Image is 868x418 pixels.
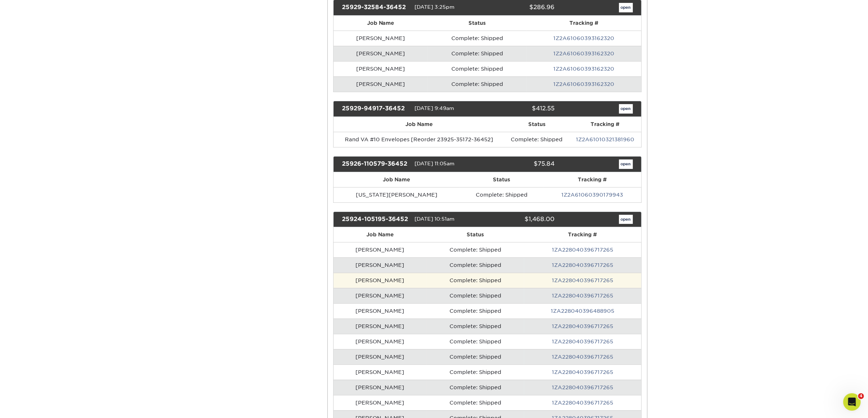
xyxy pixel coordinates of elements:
[552,293,613,299] a: 1ZA228040396717265
[427,349,524,364] td: Complete: Shipped
[552,385,613,390] a: 1ZA228040396717265
[552,247,613,253] a: 1ZA228040396717265
[569,117,641,132] th: Tracking #
[334,227,427,242] th: Job Name
[334,187,460,202] td: [US_STATE][PERSON_NAME]
[428,31,527,46] td: Complete: Shipped
[553,81,614,87] a: 1Z2A61060393162320
[334,172,460,187] th: Job Name
[414,161,455,166] span: [DATE] 11:05am
[858,393,864,399] span: 4
[334,364,427,380] td: [PERSON_NAME]
[427,319,524,334] td: Complete: Shipped
[619,215,633,224] a: open
[334,46,428,61] td: [PERSON_NAME]
[334,61,428,76] td: [PERSON_NAME]
[414,216,455,222] span: [DATE] 10:51am
[460,172,544,187] th: Status
[427,334,524,349] td: Complete: Shipped
[334,319,427,334] td: [PERSON_NAME]
[524,227,641,242] th: Tracking #
[561,192,623,198] a: 1Z2A61060390179943
[414,4,455,10] span: [DATE] 3:25pm
[427,380,524,395] td: Complete: Shipped
[428,61,527,76] td: Complete: Shipped
[334,273,427,288] td: [PERSON_NAME]
[552,400,613,406] a: 1ZA228040396717265
[553,35,614,41] a: 1Z2A61060393162320
[336,159,414,169] div: 25926-110579-36452
[482,3,560,12] div: $286.96
[482,215,560,224] div: $1,468.00
[336,104,414,114] div: 25929-94917-36452
[334,349,427,364] td: [PERSON_NAME]
[552,354,613,360] a: 1ZA228040396717265
[334,257,427,273] td: [PERSON_NAME]
[334,16,428,31] th: Job Name
[334,242,427,257] td: [PERSON_NAME]
[334,288,427,303] td: [PERSON_NAME]
[551,308,614,314] a: 1ZA228040396488905
[427,257,524,273] td: Complete: Shipped
[460,187,544,202] td: Complete: Shipped
[334,380,427,395] td: [PERSON_NAME]
[552,277,613,283] a: 1ZA228040396717265
[334,132,504,147] td: Rand VA #10 Envelopes [Reorder 23925-35172-36452]
[334,395,427,410] td: [PERSON_NAME]
[427,242,524,257] td: Complete: Shipped
[427,227,524,242] th: Status
[427,395,524,410] td: Complete: Shipped
[334,334,427,349] td: [PERSON_NAME]
[553,51,614,56] a: 1Z2A61060393162320
[576,137,634,142] a: 1Z2A61010321381960
[552,262,613,268] a: 1ZA228040396717265
[428,46,527,61] td: Complete: Shipped
[428,76,527,92] td: Complete: Shipped
[427,303,524,319] td: Complete: Shipped
[427,364,524,380] td: Complete: Shipped
[527,16,641,31] th: Tracking #
[619,104,633,114] a: open
[619,3,633,12] a: open
[552,339,613,344] a: 1ZA228040396717265
[427,273,524,288] td: Complete: Shipped
[482,104,560,114] div: $412.55
[504,132,569,147] td: Complete: Shipped
[544,172,641,187] th: Tracking #
[482,159,560,169] div: $75.84
[552,323,613,329] a: 1ZA228040396717265
[428,16,527,31] th: Status
[414,105,454,111] span: [DATE] 9:49am
[843,393,861,411] iframe: Intercom live chat
[619,159,633,169] a: open
[334,76,428,92] td: [PERSON_NAME]
[336,215,414,224] div: 25924-105195-36452
[553,66,614,72] a: 1Z2A61060393162320
[334,31,428,46] td: [PERSON_NAME]
[334,303,427,319] td: [PERSON_NAME]
[427,288,524,303] td: Complete: Shipped
[336,3,414,12] div: 25929-32584-36452
[334,117,504,132] th: Job Name
[552,369,613,375] a: 1ZA228040396717265
[504,117,569,132] th: Status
